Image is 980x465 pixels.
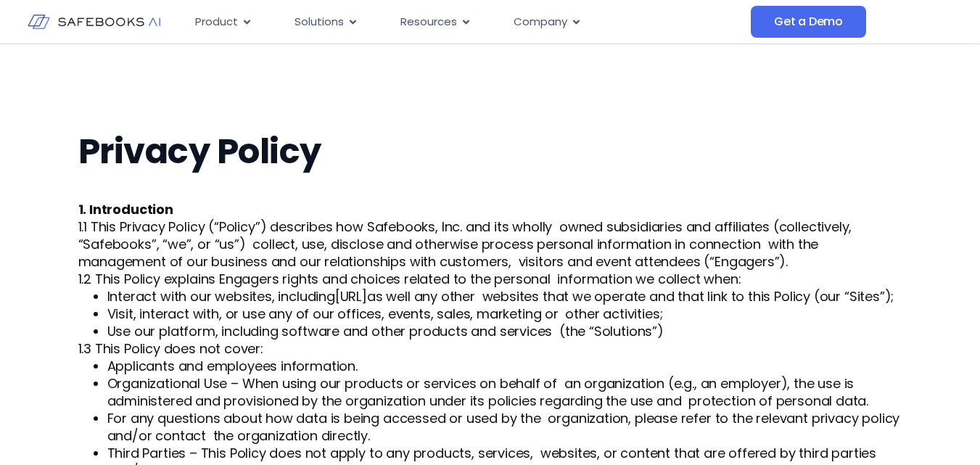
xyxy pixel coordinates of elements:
[107,305,663,323] span: Visit, interact with, or use any of our offices, events, sales, marketing or other activities;
[400,14,457,30] span: Resources
[367,287,894,305] span: as well any other websites that we operate and that link to this Policy (our “Sites”);
[751,6,866,38] a: Get a Demo
[774,15,843,29] span: Get a Demo
[78,270,741,288] span: 1.2 This Policy explains Engagers rights and choices related to the personal information we colle...
[295,14,344,30] span: Solutions
[107,287,335,305] span: Interact with our websites, including
[107,357,358,375] span: Applicants and employees information.
[335,287,367,305] span: [URL]
[195,14,238,30] span: Product
[107,322,664,340] span: Use our platform, including software and other products and services (the “Solutions”)
[78,218,852,271] span: 1.1 This Privacy Policy (“Policy”) describes how Safebooks, Inc. and its wholly owned subsidiarie...
[78,340,263,358] span: 1.3 This Policy does not cover:
[107,409,900,445] span: For any questions about how data is being accessed or used by the organization, please refer to t...
[514,14,567,30] span: Company
[184,8,751,36] div: Menu Toggle
[78,200,173,218] strong: 1. Introduction
[78,131,902,172] h2: Privacy Policy
[107,374,869,410] span: Organizational Use – When using our products or services on behalf of an organization (e.g., an e...
[184,8,751,36] nav: Menu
